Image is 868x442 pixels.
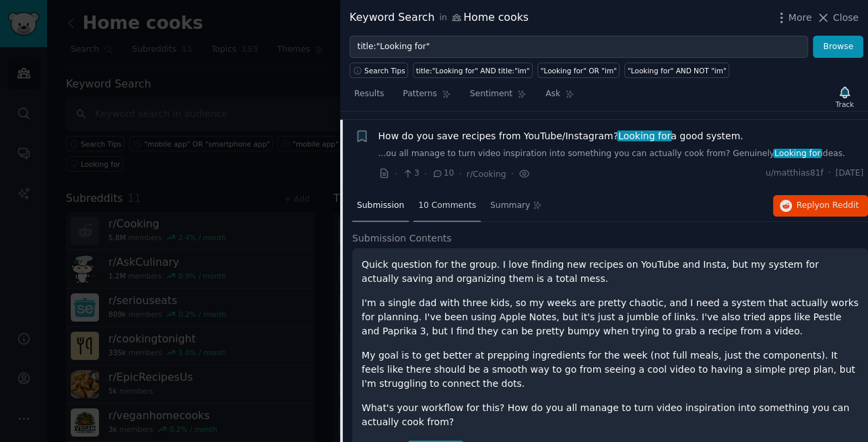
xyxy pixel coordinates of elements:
[820,200,859,210] span: on Reddit
[467,170,506,179] span: r/Cooking
[378,129,743,143] span: How do you save recipes from YouTube/Instagram? a good system.
[511,167,514,181] span: ·
[432,168,454,180] span: 10
[545,88,560,100] span: Ask
[352,231,452,246] span: Submission Contents
[357,200,404,212] span: Submission
[402,168,419,180] span: 3
[364,66,405,75] span: Search Tips
[362,348,859,391] p: My goal is to get better at prepping ingredients for the week (not full meals, just the component...
[541,66,617,75] div: "Looking for" OR "im"
[773,195,868,217] button: Replyon Reddit
[349,9,529,26] div: Keyword Search Home cooks
[354,88,384,100] span: Results
[418,200,476,212] span: 10 Comments
[774,11,812,25] button: More
[541,83,579,111] a: Ask
[833,11,859,25] span: Close
[395,167,397,181] span: ·
[836,100,854,109] div: Track
[424,167,427,181] span: ·
[349,36,808,59] input: Try a keyword related to your business
[624,63,729,78] a: "Looking for" AND NOT "im"
[349,83,389,111] a: Results
[398,83,455,111] a: Patterns
[465,83,531,111] a: Sentiment
[789,11,812,25] span: More
[628,66,727,75] div: "Looking for" AND NOT "im"
[413,63,533,78] a: title:"Looking for" AND title:"im"
[490,200,530,212] span: Summary
[773,149,822,158] span: Looking for
[349,63,408,78] button: Search Tips
[362,296,859,338] p: I'm a single dad with three kids, so my weeks are pretty chaotic, and I need a system that actual...
[813,36,863,59] button: Browse
[439,12,446,24] span: in
[403,88,436,100] span: Patterns
[470,88,512,100] span: Sentiment
[836,168,863,180] span: [DATE]
[797,200,859,212] span: Reply
[816,11,859,25] button: Close
[459,167,461,181] span: ·
[766,168,824,180] span: u/matthias81f
[378,148,864,160] a: ...ou all manage to turn video inspiration into something you can actually cook from? GenuinelyLo...
[416,66,530,75] div: title:"Looking for" AND title:"im"
[828,168,831,180] span: ·
[378,129,743,143] a: How do you save recipes from YouTube/Instagram?Looking fora good system.
[362,401,859,429] p: What's your workflow for this? How do you all manage to turn video inspiration into something you...
[537,63,620,78] a: "Looking for" OR "im"
[362,258,859,286] p: Quick question for the group. I love finding new recipes on YouTube and Insta, but my system for ...
[831,83,859,111] button: Track
[617,131,672,141] span: Looking for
